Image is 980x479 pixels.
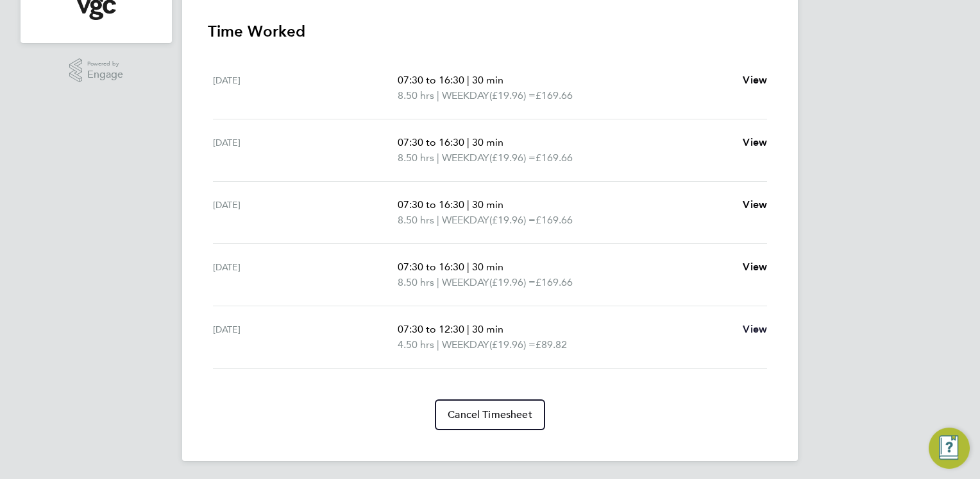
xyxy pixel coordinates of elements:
[442,213,489,228] span: WEEKDAY
[437,276,439,288] span: |
[442,88,489,103] span: WEEKDAY
[398,152,434,164] span: 8.50 hrs
[743,259,767,275] a: View
[437,89,439,101] span: |
[472,198,503,211] span: 30 min
[213,322,398,353] div: [DATE]
[213,73,398,103] div: [DATE]
[213,259,398,290] div: [DATE]
[743,135,767,150] a: View
[87,58,123,69] span: Powered by
[435,399,545,430] button: Cancel Timesheet
[489,89,536,101] span: (£19.96) =
[398,214,434,226] span: 8.50 hrs
[437,214,439,226] span: |
[536,214,573,226] span: £169.66
[213,197,398,228] div: [DATE]
[442,150,489,166] span: WEEKDAY
[472,136,503,148] span: 30 min
[743,197,767,213] a: View
[472,261,503,273] span: 30 min
[743,198,767,211] span: View
[398,338,434,351] span: 4.50 hrs
[398,323,464,335] span: 07:30 to 12:30
[743,74,767,86] span: View
[743,323,767,335] span: View
[472,74,503,86] span: 30 min
[398,198,464,211] span: 07:30 to 16:30
[467,74,469,86] span: |
[467,198,469,211] span: |
[489,276,536,288] span: (£19.96) =
[536,338,567,351] span: £89.82
[743,261,767,273] span: View
[489,338,536,351] span: (£19.96) =
[489,214,536,226] span: (£19.96) =
[398,74,464,86] span: 07:30 to 16:30
[489,152,536,164] span: (£19.96) =
[467,136,469,148] span: |
[743,73,767,88] a: View
[442,337,489,353] span: WEEKDAY
[467,261,469,273] span: |
[398,89,434,101] span: 8.50 hrs
[437,338,439,351] span: |
[398,136,464,148] span: 07:30 to 16:30
[69,58,124,83] a: Powered byEngage
[398,261,464,273] span: 07:30 to 16:30
[472,323,503,335] span: 30 min
[437,152,439,164] span: |
[448,408,532,421] span: Cancel Timesheet
[208,21,772,42] h3: Time Worked
[467,323,469,335] span: |
[929,428,970,469] button: Engage Resource Center
[743,322,767,337] a: View
[536,89,573,101] span: £169.66
[213,135,398,166] div: [DATE]
[87,69,123,80] span: Engage
[536,152,573,164] span: £169.66
[536,276,573,288] span: £169.66
[442,275,489,290] span: WEEKDAY
[398,276,434,288] span: 8.50 hrs
[743,136,767,148] span: View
